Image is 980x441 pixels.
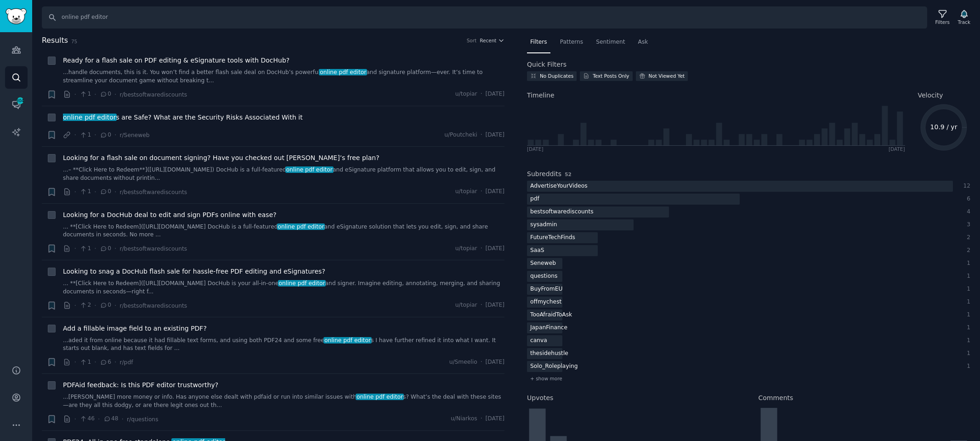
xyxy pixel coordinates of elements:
[486,188,504,196] span: [DATE]
[42,35,68,46] span: Results
[889,146,905,152] div: [DATE]
[527,393,553,403] h2: Upvotes
[114,301,116,310] span: ·
[918,91,943,100] span: Velocity
[449,358,477,367] span: u/Smeelio
[527,194,543,205] div: pdf
[527,309,575,321] div: TooAfraidToAsk
[98,414,100,424] span: ·
[527,146,544,152] div: [DATE]
[480,37,504,44] button: Recent
[527,169,561,179] h2: Subreddits
[527,181,591,192] div: AdvertiseYourVideos
[74,414,76,424] span: ·
[94,130,96,140] span: ·
[63,210,277,220] a: Looking for a DocHub deal to edit and sign PDFs online with ease?
[593,73,629,79] div: Text Posts Only
[958,19,970,25] div: Track
[467,37,477,44] div: Sort
[638,38,648,46] span: Ask
[74,244,76,253] span: ·
[527,271,561,282] div: questions
[94,301,96,310] span: ·
[486,301,504,309] span: [DATE]
[527,245,548,257] div: SaaS
[63,337,504,353] a: ...aded it from online because it had fillable text forms, and using both PDF24 and some freeonli...
[94,90,96,99] span: ·
[94,244,96,253] span: ·
[963,259,971,268] div: 1
[114,90,116,99] span: ·
[62,114,117,121] span: online pdf editor
[527,219,560,231] div: sysadmin
[74,130,76,140] span: ·
[481,245,482,253] span: ·
[119,303,187,309] span: r/bestsoftwarediscounts
[444,131,477,139] span: u/Poutcheki
[356,394,404,400] span: online pdf editor
[100,301,111,309] span: 0
[63,113,303,122] span: s are Safe? What are the Security Risks Associated With it
[963,285,971,293] div: 1
[74,187,76,197] span: ·
[103,415,119,423] span: 48
[16,97,24,104] span: 304
[6,8,27,24] img: GummySearch logo
[963,324,971,332] div: 1
[94,187,96,197] span: ·
[100,358,111,367] span: 6
[455,90,477,98] span: u/topiar
[963,298,971,306] div: 1
[79,188,91,196] span: 1
[42,6,927,29] input: Search Keyword
[63,69,504,85] a: ...handle documents, this is it. You won’t find a better flash sale deal on DocHub’s powerfulonli...
[63,166,504,182] a: ...– **Click Here to Redeem**]([URL][DOMAIN_NAME]) DocHub is a full-featuredonline pdf editorand ...
[963,272,971,281] div: 1
[79,301,91,309] span: 2
[285,166,334,173] span: online pdf editor
[119,359,133,366] span: r/pdf
[119,92,187,98] span: r/bestsoftwarediscounts
[63,280,504,296] a: ... **[Click Here to Redeem]([URL][DOMAIN_NAME] DocHub is your all-in-oneonline pdf editorand sig...
[71,39,77,44] span: 75
[486,131,504,139] span: [DATE]
[100,90,111,98] span: 0
[451,415,477,423] span: u/Niarkos
[935,19,950,25] div: Filters
[759,393,793,403] h2: Comments
[277,223,325,230] span: online pdf editor
[486,415,504,423] span: [DATE]
[63,153,380,163] span: Looking for a flash sale on document signing? Have you checked out [PERSON_NAME]’s free plan?
[565,172,572,177] span: 52
[114,244,116,253] span: ·
[63,56,289,65] a: Ready for a flash sale on PDF editing & eSignature tools with DocHub?
[649,73,685,79] div: Not Viewed Yet
[278,280,326,286] span: online pdf editor
[100,131,111,139] span: 0
[540,73,573,79] div: No Duplicates
[527,322,571,334] div: JapanFinance
[79,415,95,423] span: 46
[527,91,555,100] span: Timeline
[63,380,218,390] a: PDFAid feedback: Is this PDF editor trustworthy?
[63,324,207,333] a: Add a fillable image field to an existing PDF?
[486,358,504,367] span: [DATE]
[480,37,496,44] span: Recent
[963,182,971,190] div: 12
[63,267,325,276] a: Looking to snag a DocHub flash sale for hassle-free PDF editing and eSignatures?
[596,38,625,46] span: Sentiment
[527,361,581,372] div: Solo_Roleplaying
[530,38,547,46] span: Filters
[963,349,971,358] div: 1
[527,258,559,269] div: Seneweb
[560,38,583,46] span: Patterns
[119,132,149,138] span: r/Seneweb
[455,301,477,309] span: u/topiar
[74,90,76,99] span: ·
[481,358,482,367] span: ·
[955,8,974,27] button: Track
[963,337,971,345] div: 1
[63,223,504,239] a: ... **[Click Here to Redeem]([URL][DOMAIN_NAME] DocHub is a full-featuredonline pdf editorand eSi...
